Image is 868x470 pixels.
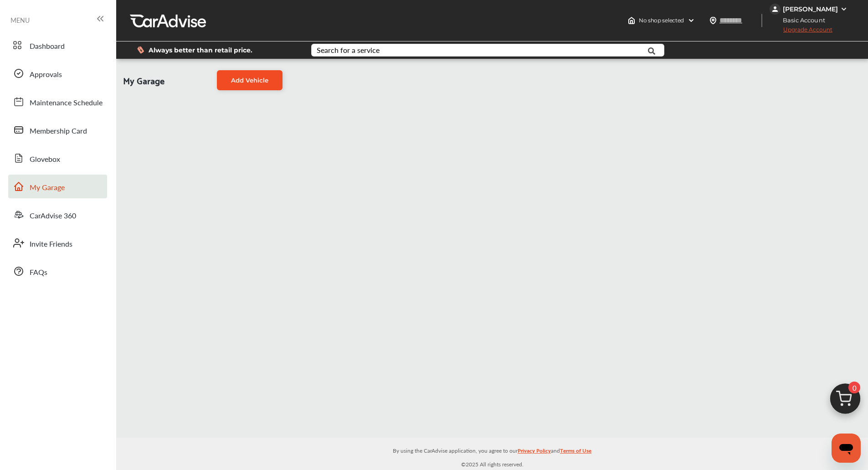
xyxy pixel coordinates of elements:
img: header-divider.bc55588e.svg [761,14,762,27]
span: 0 [848,382,860,393]
a: Invite Friends [8,231,107,255]
span: Basic Account [770,15,832,25]
span: Invite Friends [30,238,72,250]
span: My Garage [123,70,164,90]
img: location_vector.a44bc228.svg [709,17,717,24]
img: dollor_label_vector.a70140d1.svg [137,46,144,54]
span: Approvals [30,69,62,81]
img: jVpblrzwTbfkPYzPPzSLxeg0AAAAASUVORK5CYII= [770,4,781,15]
a: FAQs [8,259,107,283]
a: Glovebox [8,146,107,170]
div: Search for a service [317,46,380,54]
a: My Garage [8,175,107,198]
p: By using the CarAdvise application, you agree to our and [116,445,868,455]
span: FAQs [30,267,47,279]
span: Membership Card [30,125,87,137]
span: Add Vehicle [231,77,268,84]
span: No shop selected [639,17,684,24]
a: Maintenance Schedule [8,90,107,114]
img: header-home-logo.8d720a4f.svg [628,17,635,24]
img: header-down-arrow.9dd2ce7d.svg [688,17,695,24]
span: Glovebox [30,154,60,165]
a: Approvals [8,62,107,85]
img: cart_icon.3d0951e8.svg [823,379,867,423]
a: CarAdvise 360 [8,203,107,227]
span: MENU [10,16,30,24]
img: WGsFRI8htEPBVLJbROoPRyZpYNWhNONpIPPETTm6eUC0GeLEiAAAAAElFTkSuQmCC [840,5,847,13]
a: Membership Card [8,118,107,142]
a: Privacy Policy [518,445,551,460]
span: Maintenance Schedule [30,97,103,109]
a: Add Vehicle [217,70,282,90]
iframe: Button to launch messaging window [832,434,861,463]
div: [PERSON_NAME] [783,5,838,13]
span: Upgrade Account [770,26,832,37]
a: Terms of Use [560,445,591,460]
a: Dashboard [8,33,107,57]
span: CarAdvise 360 [30,210,76,222]
span: Dashboard [30,41,65,52]
span: Always better than retail price. [149,47,252,53]
span: My Garage [30,182,65,194]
